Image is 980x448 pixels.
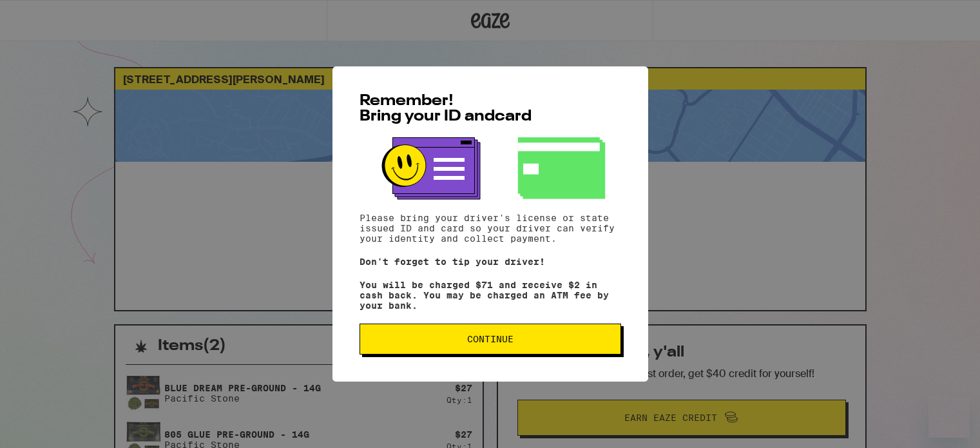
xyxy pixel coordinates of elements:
button: Continue [360,324,621,355]
p: You will be charged $71 and receive $2 in cash back. You may be charged an ATM fee by your bank. [360,280,621,311]
p: Please bring your driver's license or state issued ID and card so your driver can verify your ide... [360,213,621,244]
span: Remember! Bring your ID and card [360,93,532,124]
span: Continue [467,335,514,344]
iframe: Button to launch messaging window [928,396,970,438]
p: Don't forget to tip your driver! [360,257,621,267]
